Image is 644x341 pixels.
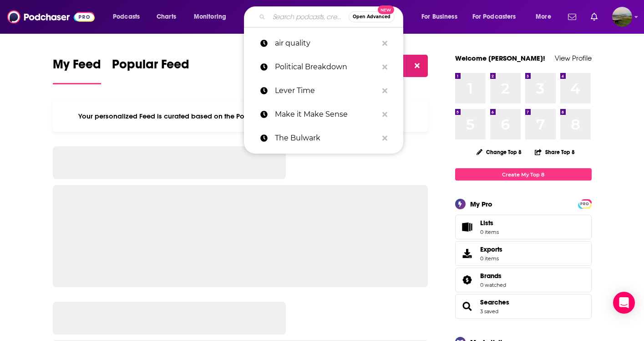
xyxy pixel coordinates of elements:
a: The Bulwark [244,126,403,150]
span: Searches [455,294,592,319]
span: Exports [458,247,477,260]
button: open menu [467,10,529,24]
span: Charts [157,10,176,23]
span: For Business [421,10,457,23]
a: Political Breakdown [244,55,403,79]
a: Searches [480,298,509,306]
button: open menu [529,10,563,24]
span: Podcasts [113,10,140,23]
img: Podchaser - Follow, Share and Rate Podcasts [7,8,95,26]
span: Open Advanced [353,15,390,19]
span: PRO [579,201,590,207]
a: Create My Top 8 [455,168,592,181]
a: PRO [579,200,590,207]
span: Brands [480,272,502,280]
a: 0 watched [480,282,506,288]
a: My Feed [53,57,101,84]
span: 0 items [480,229,499,235]
span: Popular Feed [112,57,189,77]
span: More [536,10,551,23]
button: open menu [106,10,152,24]
p: Make it Make Sense [275,103,378,126]
span: Exports [480,245,502,253]
button: open menu [415,10,469,24]
p: air quality [275,31,378,55]
a: Brands [480,272,506,280]
a: View Profile [555,54,592,62]
input: Search podcasts, credits, & more... [269,10,349,24]
div: Open Intercom Messenger [613,292,635,314]
a: Searches [458,300,477,313]
span: Logged in as hlrobbins [612,7,632,27]
button: Open AdvancedNew [349,11,395,22]
p: Lever Time [275,79,378,103]
p: Political Breakdown [275,55,378,79]
button: Show profile menu [612,7,632,27]
span: New [378,5,394,14]
span: Monitoring [194,10,226,23]
span: For Podcasters [472,10,516,23]
span: Lists [458,221,477,233]
a: Lever Time [244,79,403,103]
img: User Profile [612,7,632,27]
div: Search podcasts, credits, & more... [253,6,412,27]
p: The Bulwark [275,126,378,150]
a: Show notifications dropdown [587,9,601,25]
span: Lists [480,219,493,227]
button: Change Top 8 [471,146,527,158]
a: Brands [458,274,477,286]
a: 3 saved [480,308,498,315]
button: open menu [188,10,238,24]
a: Welcome [PERSON_NAME]! [455,54,545,62]
a: air quality [244,31,403,55]
a: Lists [455,215,592,239]
a: Popular Feed [112,57,189,84]
span: Brands [455,268,592,292]
a: Show notifications dropdown [564,9,580,25]
span: My Feed [53,57,101,77]
button: Share Top 8 [534,143,575,161]
a: Exports [455,241,592,266]
a: Charts [151,10,182,24]
div: My Pro [470,200,492,208]
div: Your personalized Feed is curated based on the Podcasts, Creators, Users, and Lists that you Follow. [53,101,428,132]
span: Lists [480,219,499,227]
a: Make it Make Sense [244,103,403,126]
span: 0 items [480,255,502,262]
